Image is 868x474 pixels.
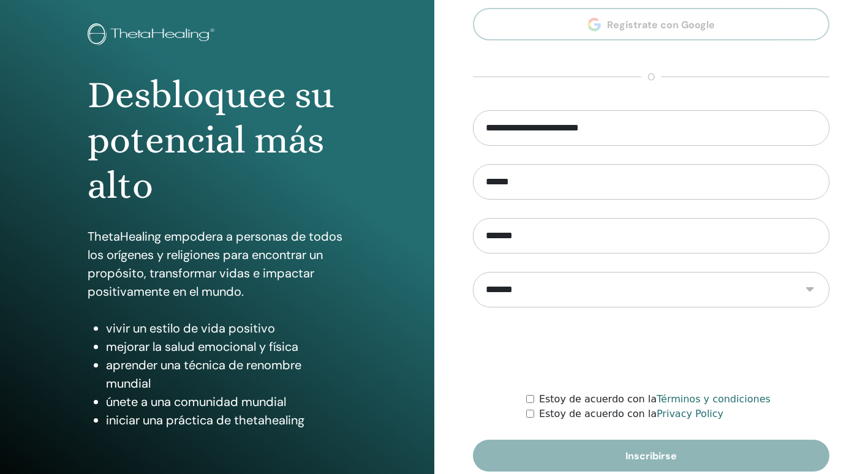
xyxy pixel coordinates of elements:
li: mejorar la salud emocional y física [106,337,346,356]
h1: Desbloquee su potencial más alto [88,72,346,209]
li: únete a una comunidad mundial [106,393,346,411]
li: vivir un estilo de vida positivo [106,319,346,337]
li: aprender una técnica de renombre mundial [106,356,346,393]
a: Privacy Policy [657,408,723,419]
a: Términos y condiciones [657,393,771,405]
label: Estoy de acuerdo con la [539,392,771,407]
label: Estoy de acuerdo con la [539,407,723,421]
iframe: reCAPTCHA [558,326,744,374]
p: ThetaHealing empodera a personas de todos los orígenes y religiones para encontrar un propósito, ... [88,227,346,301]
span: o [641,70,661,85]
li: iniciar una práctica de thetahealing [106,411,346,429]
